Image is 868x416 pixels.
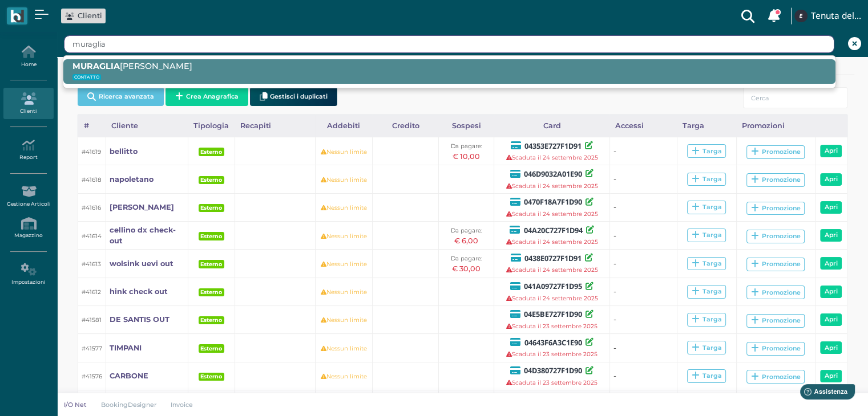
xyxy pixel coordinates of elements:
[78,115,106,137] div: #
[691,231,721,239] div: Targa
[94,400,164,409] a: BookingDesigner
[751,232,801,240] div: Promozione
[494,115,610,137] div: Card
[200,205,222,211] b: Esterno
[691,372,721,380] div: Targa
[110,287,168,296] b: hink check out
[451,142,482,150] small: Da pagare:
[751,176,801,184] div: Promozione
[506,238,597,246] small: Scaduta il 24 settembre 2025
[442,235,491,246] div: € 6,00
[3,213,53,244] a: Magazzino
[321,233,367,240] small: Nessun limite
[609,137,677,165] td: -
[321,148,367,156] small: Nessun limite
[321,204,367,211] small: Nessun limite
[691,175,721,183] div: Targa
[64,35,834,53] input: Search...
[609,165,677,193] td: -
[677,115,736,137] div: Targa
[200,289,222,295] b: Esterno
[751,344,801,353] div: Promozione
[3,134,53,166] a: Report
[106,115,188,137] div: Cliente
[110,203,174,211] b: [PERSON_NAME]
[10,10,23,23] img: logo
[3,41,53,72] a: Home
[506,379,597,386] small: Scaduta il 23 settembre 2025
[200,317,222,323] b: Esterno
[321,288,367,296] small: Nessun limite
[82,288,101,296] small: #41612
[751,204,801,213] div: Promozione
[235,115,315,137] div: Recapiti
[609,222,677,250] td: -
[250,87,337,106] button: Gestisci i duplicati
[506,323,597,330] small: Scaduta il 23 settembre 2025
[372,115,439,137] div: Credito
[3,259,53,290] a: Impostazioni
[34,9,75,18] span: Assistenza
[321,316,367,324] small: Nessun limite
[609,390,677,411] td: -
[439,115,494,137] div: Sospesi
[65,10,102,21] a: Clienti
[811,11,861,21] h4: Tenuta del Barco
[820,370,842,382] a: Apri
[321,345,367,352] small: Nessun limite
[110,226,176,245] b: cellino dx check-out
[751,260,801,268] div: Promozione
[451,255,482,262] small: Da pagare:
[110,147,138,156] b: bellitto
[609,305,677,333] td: -
[820,257,842,270] a: Apri
[165,87,248,106] button: Crea Anagrafica
[609,334,677,362] td: -
[82,204,101,211] small: #41616
[110,202,174,213] a: [PERSON_NAME]
[751,148,801,156] div: Promozione
[691,344,721,352] div: Targa
[3,88,53,119] a: Clienti
[506,210,597,218] small: Scaduta il 24 settembre 2025
[609,278,677,305] td: -
[506,350,597,358] small: Scaduta il 23 settembre 2025
[691,315,721,324] div: Targa
[736,115,815,137] div: Promozioni
[442,263,491,274] div: € 30,00
[820,173,842,186] a: Apri
[110,175,154,183] b: napoletano
[200,177,222,183] b: Esterno
[609,193,677,221] td: -
[820,145,842,157] a: Apri
[321,176,367,183] small: Nessun limite
[110,146,138,157] a: bellitto
[3,181,53,212] a: Gestione Articoli
[321,373,367,380] small: Nessun limite
[64,400,87,409] p: I/O Net
[110,372,148,380] b: CARBONE
[524,365,582,376] b: 04D380727F1D90
[321,260,367,268] small: Nessun limite
[78,87,164,106] button: Ricerca avanzata
[110,225,185,246] a: cellino dx check-out
[200,233,222,239] b: Esterno
[751,373,801,381] div: Promozione
[164,400,201,409] a: Invoice
[820,229,842,242] a: Apri
[315,115,372,137] div: Addebiti
[110,342,142,353] a: TIMPANI
[110,174,154,185] a: napoletano
[110,314,169,325] a: DE SANTIS OUT
[691,259,721,268] div: Targa
[524,281,582,291] b: 041A09727F1D95
[82,260,101,268] small: #41613
[200,149,222,155] b: Esterno
[524,309,582,319] b: 04E5BE727F1D90
[794,10,807,22] img: ...
[524,141,582,151] b: 04353E727F1D91
[110,370,148,381] a: CARBONE
[524,197,582,207] b: 0470F18A7F1D90
[110,259,173,268] b: wolsink uevi out
[110,344,142,352] b: TIMPANI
